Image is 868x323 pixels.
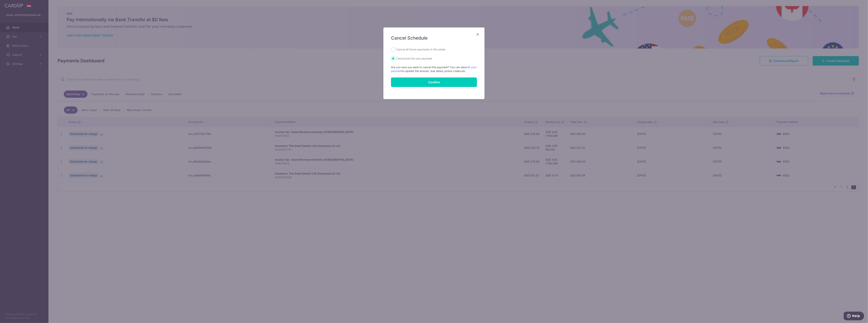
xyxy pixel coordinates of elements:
[396,56,432,61] label: Cancel just this one payment
[391,77,477,87] button: Confirm
[475,32,480,37] button: Close
[844,312,864,321] iframe: Opens a widget where you can find more information
[391,35,477,41] h5: Cancel Schedule
[396,47,445,52] label: Cancel all future payments in this series
[391,65,477,73] p: Are you sure you want to cancel this payment? You can also to update the amount, due dates, promo...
